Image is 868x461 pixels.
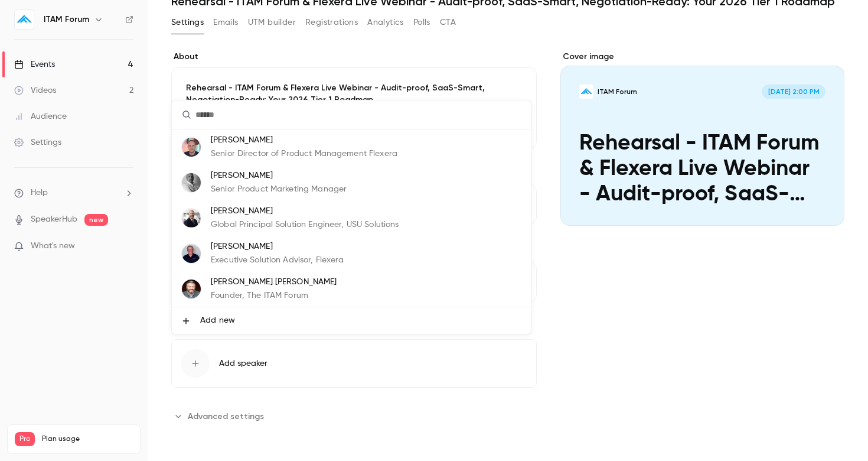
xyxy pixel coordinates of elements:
[211,148,397,160] p: Senior Director of Product Management Flexera
[211,241,344,253] p: [PERSON_NAME]
[211,205,399,217] p: [PERSON_NAME]
[211,219,399,231] p: Global Principal Solution Engineer, USU Solutions
[211,134,397,147] p: [PERSON_NAME]
[182,173,201,192] img: Gary McAllister
[182,138,201,157] img: Leigh Martin
[182,209,201,228] img: Robbie Plourde
[182,280,201,298] img: Martin Thompson Thompson
[182,244,201,263] img: John Schwartzenberger
[211,254,344,267] p: Executive Solution Advisor, Flexera
[200,314,235,327] span: Add new
[211,276,337,288] p: [PERSON_NAME] [PERSON_NAME]
[211,170,347,182] p: [PERSON_NAME]
[211,290,337,302] p: Founder, The ITAM Forum
[211,183,347,196] p: Senior Product Marketing Manager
